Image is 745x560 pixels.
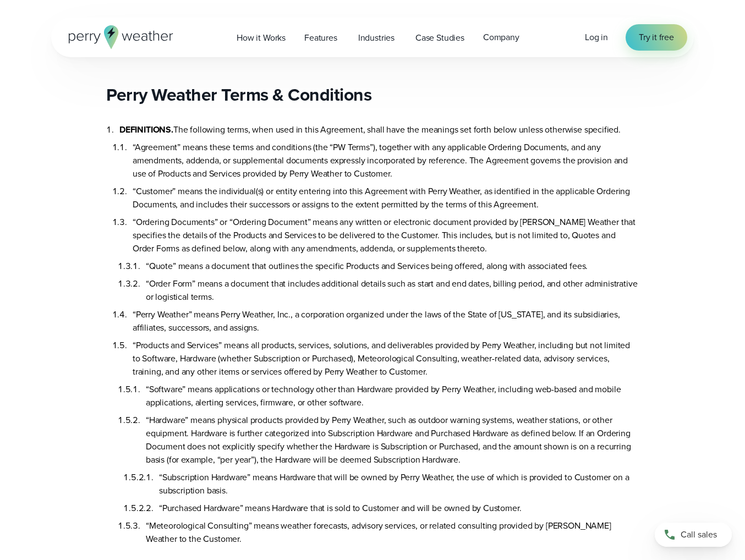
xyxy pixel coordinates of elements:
li: “Meteorological Consulting” means weather forecasts, advisory services, or related consulting pro... [146,515,639,546]
a: Log in [585,31,608,44]
a: Try it free [626,24,687,51]
a: Case Studies [406,26,474,49]
span: Log in [585,31,608,43]
span: How it Works [237,31,286,45]
li: “Order Form” means a document that includes additional details such as start and end dates, billi... [146,273,639,304]
li: “Subscription Hardware” means Hardware that will be owned by Perry Weather, the use of which is p... [159,466,639,497]
b: DEFINITIONS. [119,123,173,136]
li: The following terms, when used in this Agreement, shall have the meanings set forth below unless ... [119,123,639,546]
li: “Ordering Documents” or “Ordering Document” means any written or electronic document provided by ... [133,211,639,304]
a: Call sales [655,523,732,547]
li: “Software” means applications or technology other than Hardware provided by Perry Weather, includ... [146,378,639,409]
span: Features [304,31,337,45]
li: “Products and Services” means all products, services, solutions, and deliverables provided by Per... [133,334,639,546]
li: “Customer” means the individual(s) or entity entering into this Agreement with Perry Weather, as ... [133,180,639,211]
li: “Hardware” means physical products provided by Perry Weather, such as outdoor warning systems, we... [146,409,639,515]
span: Call sales [681,528,717,541]
span: Try it free [639,31,674,44]
h2: Perry Weather Terms & Conditions [106,84,639,106]
li: “Purchased Hardware” means Hardware that is sold to Customer and will be owned by Customer. [159,497,639,515]
span: Company [483,31,519,44]
li: “Quote” means a document that outlines the specific Products and Services being offered, along wi... [146,255,639,273]
li: “Agreement” means these terms and conditions (the “PW Terms”), together with any applicable Order... [133,136,639,180]
li: “Perry Weather” means Perry Weather, Inc., a corporation organized under the laws of the State of... [133,304,639,334]
span: Industries [358,31,395,45]
span: Case Studies [415,31,464,45]
a: How it Works [227,26,295,49]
